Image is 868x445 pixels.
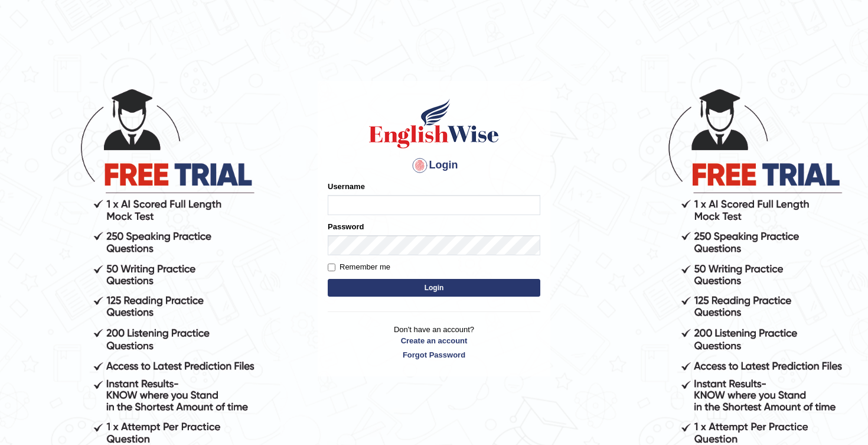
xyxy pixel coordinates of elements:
[328,279,540,297] button: Login
[328,335,540,346] a: Create an account
[328,324,540,360] p: Don't have an account?
[328,181,365,192] label: Username
[328,349,540,360] a: Forgot Password
[328,261,390,273] label: Remember me
[328,264,335,271] input: Remember me
[328,156,540,175] h4: Login
[328,221,364,232] label: Password
[367,97,501,150] img: Logo of English Wise sign in for intelligent practice with AI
